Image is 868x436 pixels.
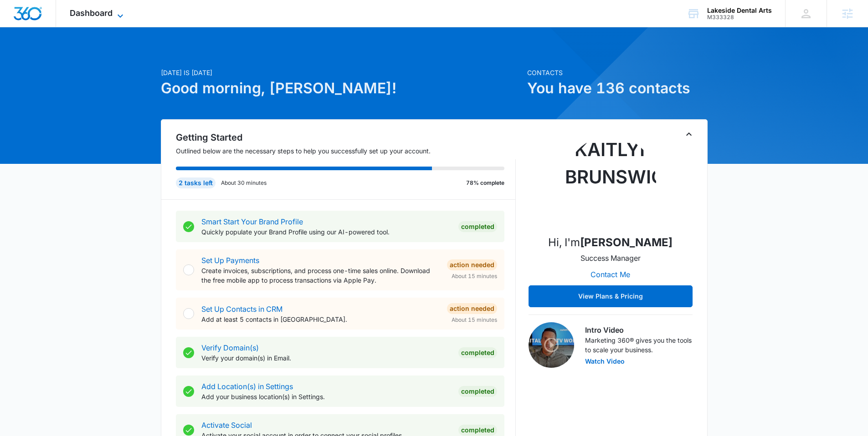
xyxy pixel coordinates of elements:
img: Kaitlyn Brunswig [565,136,656,227]
a: Set Up Contacts in CRM [201,304,282,314]
h1: You have 136 contacts [527,77,708,99]
div: Completed [458,221,497,232]
p: 78% complete [466,179,504,187]
h2: Getting Started [176,131,516,144]
div: Action Needed [447,303,497,314]
button: Watch Video [585,358,625,365]
img: Intro Video [529,322,574,368]
div: account name [707,7,772,14]
p: Contacts [527,68,708,77]
p: Add your business location(s) in Settings. [201,392,451,401]
div: Completed [458,386,497,397]
a: Smart Start Your Brand Profile [201,217,303,226]
strong: [PERSON_NAME] [580,236,673,249]
p: [DATE] is [DATE] [161,68,522,77]
button: Toggle Collapse [683,129,694,140]
span: About 15 minutes [452,316,497,324]
p: Add at least 5 contacts in [GEOGRAPHIC_DATA]. [201,314,440,324]
div: 2 tasks left [176,177,216,188]
a: Verify Domain(s) [201,343,259,352]
h3: Intro Video [585,324,693,335]
p: Success Manager [580,253,641,264]
span: About 15 minutes [452,272,497,280]
button: View Plans & Pricing [529,285,693,307]
div: Completed [458,425,497,436]
p: Quickly populate your Brand Profile using our AI-powered tool. [201,227,451,237]
div: account id [707,14,772,20]
p: Marketing 360® gives you the tools to scale your business. [585,335,693,355]
h1: Good morning, [PERSON_NAME]! [161,77,522,99]
p: Hi, I'm [548,234,673,251]
p: Verify your domain(s) in Email. [201,353,451,363]
a: Add Location(s) in Settings [201,382,293,391]
p: Outlined below are the necessary steps to help you successfully set up your account. [176,146,516,156]
div: Completed [458,347,497,358]
div: Action Needed [447,259,497,270]
span: Dashboard [70,8,113,18]
p: Create invoices, subscriptions, and process one-time sales online. Download the free mobile app t... [201,266,440,285]
a: Activate Social [201,421,252,430]
a: Set Up Payments [201,256,259,265]
button: Contact Me [581,264,639,285]
p: About 30 minutes [221,179,267,187]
